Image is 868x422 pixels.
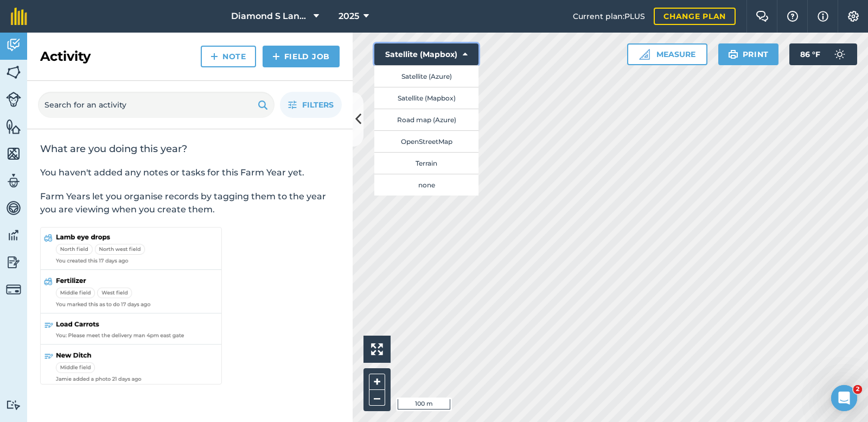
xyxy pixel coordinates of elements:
[718,43,779,65] button: Print
[11,8,27,25] img: fieldmargin Logo
[639,49,650,60] img: Ruler icon
[6,254,21,270] img: svg+xml;base64,PD94bWwgdmVyc2lvbj0iMS4wIiBlbmNvZGluZz0idXRmLTgiPz4KPCEtLSBHZW5lcmF0b3I6IEFkb2JlIE...
[627,43,707,65] button: Measure
[6,37,21,53] img: svg+xml;base64,PD94bWwgdmVyc2lvbj0iMS4wIiBlbmNvZGluZz0idXRmLTgiPz4KPCEtLSBHZW5lcmF0b3I6IEFkb2JlIE...
[374,65,478,87] button: Satellite (Azure)
[847,11,860,22] img: A cog icon
[6,92,21,107] img: svg+xml;base64,PD94bWwgdmVyc2lvbj0iMS4wIiBlbmNvZGluZz0idXRmLTgiPz4KPCEtLSBHZW5lcmF0b3I6IEFkb2JlIE...
[374,87,478,109] button: Satellite (Mapbox)
[201,46,256,67] a: Note
[280,92,342,118] button: Filters
[6,227,21,243] img: svg+xml;base64,PD94bWwgdmVyc2lvbj0iMS4wIiBlbmNvZGluZz0idXRmLTgiPz4KPCEtLSBHZW5lcmF0b3I6IEFkb2JlIE...
[654,8,736,25] a: Change plan
[818,10,828,23] img: svg+xml;base64,PHN2ZyB4bWxucz0iaHR0cDovL3d3dy53My5vcmcvMjAwMC9zdmciIHdpZHRoPSIxNyIgaGVpZ2h0PSIxNy...
[374,109,478,130] button: Road map (Azure)
[6,200,21,216] img: svg+xml;base64,PD94bWwgdmVyc2lvbj0iMS4wIiBlbmNvZGluZz0idXRmLTgiPz4KPCEtLSBHZW5lcmF0b3I6IEFkb2JlIE...
[374,174,478,196] button: none
[831,385,857,411] iframe: Intercom live chat
[374,152,478,174] button: Terrain
[6,64,21,80] img: svg+xml;base64,PHN2ZyB4bWxucz0iaHR0cDovL3d3dy53My5vcmcvMjAwMC9zdmciIHdpZHRoPSI1NiIgaGVpZ2h0PSI2MC...
[302,99,334,111] span: Filters
[6,173,21,189] img: svg+xml;base64,PD94bWwgdmVyc2lvbj0iMS4wIiBlbmNvZGluZz0idXRmLTgiPz4KPCEtLSBHZW5lcmF0b3I6IEFkb2JlIE...
[756,11,769,22] img: Two speech bubbles overlapping with the left bubble in the forefront
[40,142,340,155] h2: What are you doing this year?
[272,50,280,63] img: svg+xml;base64,PHN2ZyB4bWxucz0iaHR0cDovL3d3dy53My5vcmcvMjAwMC9zdmciIHdpZHRoPSIxNCIgaGVpZ2h0PSIyNC...
[6,282,21,297] img: svg+xml;base64,PD94bWwgdmVyc2lvbj0iMS4wIiBlbmNvZGluZz0idXRmLTgiPz4KPCEtLSBHZW5lcmF0b3I6IEFkb2JlIE...
[369,374,385,390] button: +
[258,98,268,111] img: svg+xml;base64,PHN2ZyB4bWxucz0iaHR0cDovL3d3dy53My5vcmcvMjAwMC9zdmciIHdpZHRoPSIxOSIgaGVpZ2h0PSIyNC...
[573,10,645,22] span: Current plan : PLUS
[853,385,862,394] span: 2
[40,190,340,216] p: Farm Years let you organise records by tagging them to the year you are viewing when you create t...
[829,43,851,65] img: svg+xml;base64,PD94bWwgdmVyc2lvbj0iMS4wIiBlbmNvZGluZz0idXRmLTgiPz4KPCEtLSBHZW5lcmF0b3I6IEFkb2JlIE...
[371,343,383,355] img: Four arrows, one pointing top left, one top right, one bottom right and the last bottom left
[339,10,359,23] span: 2025
[38,92,275,118] input: Search for an activity
[369,390,385,406] button: –
[231,10,309,23] span: Diamond S Land and Cattle
[789,43,857,65] button: 86 °F
[6,400,21,410] img: svg+xml;base64,PD94bWwgdmVyc2lvbj0iMS4wIiBlbmNvZGluZz0idXRmLTgiPz4KPCEtLSBHZW5lcmF0b3I6IEFkb2JlIE...
[728,48,738,61] img: svg+xml;base64,PHN2ZyB4bWxucz0iaHR0cDovL3d3dy53My5vcmcvMjAwMC9zdmciIHdpZHRoPSIxOSIgaGVpZ2h0PSIyNC...
[374,130,478,152] button: OpenStreetMap
[374,43,478,65] button: Satellite (Mapbox)
[40,166,340,179] p: You haven't added any notes or tasks for this Farm Year yet.
[800,43,820,65] span: 86 ° F
[40,48,91,65] h2: Activity
[263,46,340,67] a: Field Job
[6,146,21,162] img: svg+xml;base64,PHN2ZyB4bWxucz0iaHR0cDovL3d3dy53My5vcmcvMjAwMC9zdmciIHdpZHRoPSI1NiIgaGVpZ2h0PSI2MC...
[6,118,21,135] img: svg+xml;base64,PHN2ZyB4bWxucz0iaHR0cDovL3d3dy53My5vcmcvMjAwMC9zdmciIHdpZHRoPSI1NiIgaGVpZ2h0PSI2MC...
[786,11,799,22] img: A question mark icon
[210,50,218,63] img: svg+xml;base64,PHN2ZyB4bWxucz0iaHR0cDovL3d3dy53My5vcmcvMjAwMC9zdmciIHdpZHRoPSIxNCIgaGVpZ2h0PSIyNC...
